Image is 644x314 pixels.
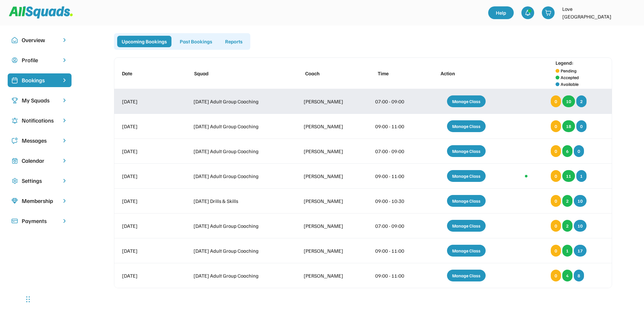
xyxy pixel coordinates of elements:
[122,272,170,280] div: [DATE]
[545,10,551,16] img: shopping-cart-01%20%281%29.svg
[61,218,68,224] img: chevron-right.svg
[447,170,486,182] div: Manage Class
[574,270,584,281] div: 8
[551,145,561,157] div: 0
[551,270,561,281] div: 0
[11,178,18,184] img: Icon%20copy%2016.svg
[562,195,572,207] div: 2
[61,117,68,123] img: chevron-right.svg
[447,95,486,107] div: Manage Class
[551,170,561,182] div: 0
[574,145,584,157] div: 0
[562,5,620,20] div: Love [GEOGRAPHIC_DATA]
[525,10,531,16] img: bell-03%20%281%29.svg
[11,138,18,144] img: Icon%20copy%205.svg
[61,138,68,144] img: chevron-right.svg
[22,36,57,44] div: Overview
[193,123,280,130] div: [DATE] Adult Group Coaching
[562,95,575,107] div: 10
[375,272,414,280] div: 09:00 - 11:00
[574,195,587,207] div: 10
[193,197,280,205] div: [DATE] Drills & Skills
[375,197,414,205] div: 09:00 - 10:30
[304,147,352,155] div: [PERSON_NAME]
[304,272,352,280] div: [PERSON_NAME]
[11,158,18,164] img: Icon%20copy%207.svg
[304,123,352,130] div: [PERSON_NAME]
[556,59,573,67] div: Legend:
[11,97,18,104] img: Icon%20copy%203.svg
[22,217,57,225] div: Payments
[194,70,281,77] div: Squad
[624,6,636,19] img: LTPP_Logo_REV.jpeg
[562,145,572,157] div: 6
[375,247,414,255] div: 09:00 - 11:00
[375,172,414,180] div: 09:00 - 11:00
[122,222,170,230] div: [DATE]
[122,147,170,155] div: [DATE]
[304,222,352,230] div: [PERSON_NAME]
[562,270,572,281] div: 4
[61,198,68,204] img: chevron-right.svg
[22,197,57,205] div: Membership
[193,222,280,230] div: [DATE] Adult Group Coaching
[122,70,170,77] div: Date
[375,222,414,230] div: 07:00 - 09:00
[11,218,18,224] img: Icon%20%2815%29.svg
[11,77,18,84] img: Icon%20%2819%29.svg
[22,56,57,64] div: Profile
[561,81,579,87] div: Available
[441,70,498,77] div: Action
[375,123,414,130] div: 09:00 - 11:00
[574,245,587,257] div: 17
[22,136,57,145] div: Messages
[447,145,486,157] div: Manage Class
[447,195,486,207] div: Manage Class
[576,95,587,107] div: 2
[305,70,353,77] div: Coach
[447,270,486,281] div: Manage Class
[11,57,18,64] img: user-circle.svg
[551,195,561,207] div: 0
[193,247,280,255] div: [DATE] Adult Group Coaching
[378,70,416,77] div: Time
[561,74,579,81] div: Accepted
[22,76,57,85] div: Bookings
[221,36,247,47] div: Reports
[576,120,587,132] div: 0
[9,6,73,19] img: Squad%20Logo.svg
[122,123,170,130] div: [DATE]
[193,172,280,180] div: [DATE] Adult Group Coaching
[304,172,352,180] div: [PERSON_NAME]
[61,37,68,43] img: chevron-right.svg
[22,116,57,125] div: Notifications
[375,147,414,155] div: 07:00 - 09:00
[11,37,18,43] img: Icon%20copy%2010.svg
[562,120,575,132] div: 18
[488,6,514,19] a: Help
[11,117,18,124] img: Icon%20copy%204.svg
[551,120,561,132] div: 0
[122,197,170,205] div: [DATE]
[22,156,57,165] div: Calendar
[122,172,170,180] div: [DATE]
[193,98,280,105] div: [DATE] Adult Group Coaching
[11,198,18,204] img: Icon%20copy%208.svg
[61,158,68,164] img: chevron-right.svg
[447,220,486,232] div: Manage Class
[175,36,217,47] div: Past Bookings
[61,57,68,63] img: chevron-right.svg
[193,147,280,155] div: [DATE] Adult Group Coaching
[562,220,572,232] div: 2
[122,98,170,105] div: [DATE]
[304,98,352,105] div: [PERSON_NAME]
[562,245,572,257] div: 1
[551,245,561,257] div: 0
[193,272,280,280] div: [DATE] Adult Group Coaching
[561,67,577,74] div: Pending
[61,178,68,184] img: chevron-right.svg
[551,95,561,107] div: 0
[61,77,68,83] img: chevron-right%20copy%203.svg
[574,220,587,232] div: 10
[304,197,352,205] div: [PERSON_NAME]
